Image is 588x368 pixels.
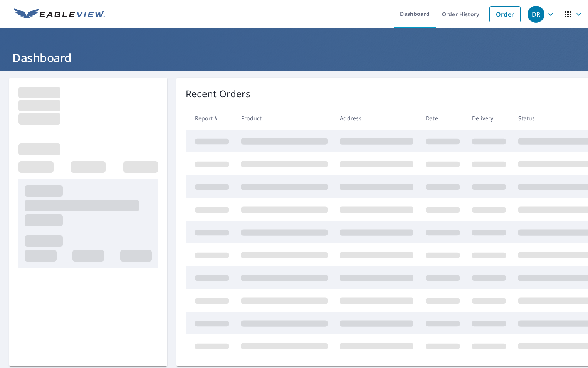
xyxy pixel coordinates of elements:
h1: Dashboard [9,50,579,66]
th: Date [420,107,466,130]
img: EV Logo [14,8,105,20]
th: Product [235,107,334,130]
p: Recent Orders [186,87,250,101]
th: Report # [186,107,235,130]
a: Order [489,6,521,22]
th: Delivery [466,107,512,130]
th: Address [334,107,420,130]
div: DR [528,6,544,23]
